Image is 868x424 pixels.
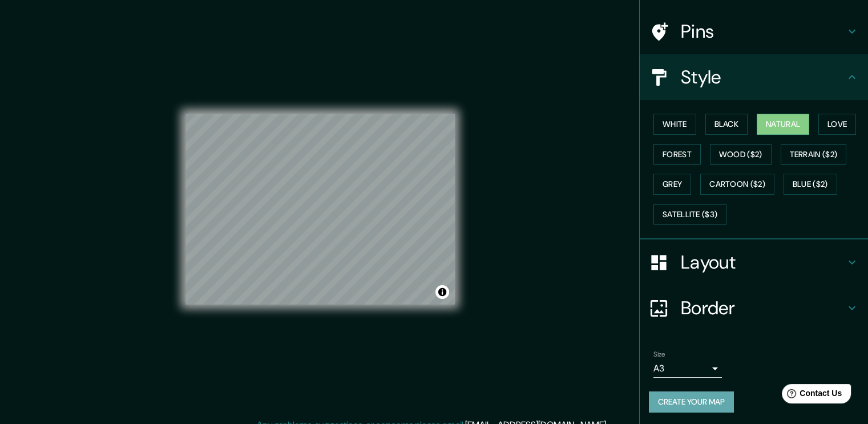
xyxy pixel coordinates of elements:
[757,114,809,135] button: Natural
[710,144,772,165] button: Wood ($2)
[681,251,845,274] h4: Layout
[653,350,665,359] label: Size
[781,144,847,165] button: Terrain ($2)
[681,297,845,319] h4: Border
[640,239,868,285] div: Layout
[653,204,726,225] button: Satellite ($3)
[784,174,837,195] button: Blue ($2)
[766,379,855,411] iframe: Help widget launcher
[435,285,449,299] button: Toggle attribution
[818,114,856,135] button: Love
[185,114,455,305] canvas: Map
[653,114,696,135] button: White
[653,144,701,165] button: Forest
[705,114,748,135] button: Black
[640,54,868,100] div: Style
[681,66,845,89] h4: Style
[700,174,774,195] button: Cartoon ($2)
[681,20,845,43] h4: Pins
[640,285,868,331] div: Border
[653,174,691,195] button: Grey
[653,359,722,378] div: A3
[640,9,868,54] div: Pins
[649,391,734,413] button: Create your map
